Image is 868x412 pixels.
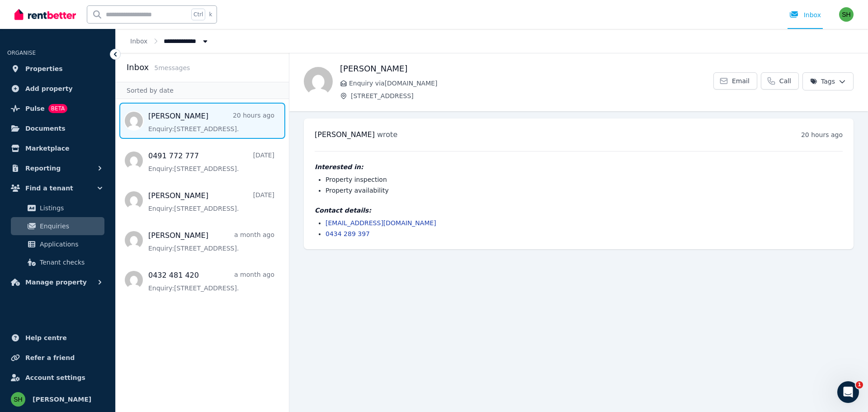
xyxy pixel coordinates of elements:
iframe: Intercom live chat [837,381,859,403]
span: Email [732,76,750,85]
a: Refer a friend [7,349,108,367]
h4: Contact details: [315,206,843,215]
span: Documents [25,123,66,134]
span: [PERSON_NAME] [315,130,375,139]
span: Account settings [25,372,85,383]
span: Enquiries [40,221,101,232]
span: 1 [856,381,863,388]
a: 0432 481 420a month agoEnquiry:[STREET_ADDRESS]. [148,270,274,293]
a: [PERSON_NAME]20 hours agoEnquiry:[STREET_ADDRESS]. [148,111,274,133]
a: 0491 772 777[DATE]Enquiry:[STREET_ADDRESS]. [148,151,274,173]
a: Enquiries [11,217,104,235]
a: Help centre [7,329,108,347]
span: Applications [40,239,101,250]
a: Listings [11,199,104,217]
span: [PERSON_NAME] [33,394,91,405]
a: Documents [7,119,108,137]
a: 0434 289 397 [325,230,370,237]
a: Applications [11,235,104,253]
button: Reporting [7,159,108,177]
a: [PERSON_NAME]a month agoEnquiry:[STREET_ADDRESS]. [148,230,274,253]
li: Property inspection [325,175,843,184]
button: Manage property [7,273,108,291]
span: ORGANISE [7,50,36,56]
span: [STREET_ADDRESS] [351,91,713,100]
span: 5 message s [154,64,190,71]
span: Manage property [25,277,87,288]
span: k [209,11,212,18]
span: BETA [48,104,67,113]
div: Inbox [789,10,821,19]
span: Find a tenant [25,183,73,194]
img: RentBetter [14,8,76,21]
a: [EMAIL_ADDRESS][DOMAIN_NAME] [325,219,436,227]
span: Tenant checks [40,257,101,268]
div: Sorted by date [116,82,289,99]
span: Help centre [25,332,67,343]
h1: [PERSON_NAME] [340,62,713,75]
button: Find a tenant [7,179,108,197]
nav: Message list [116,99,289,302]
span: Tags [810,77,835,86]
h4: Interested in: [315,162,843,171]
a: Inbox [130,38,147,45]
span: Reporting [25,163,61,174]
a: Tenant checks [11,253,104,271]
a: Marketplace [7,139,108,157]
h2: Inbox [127,61,149,74]
img: Sammi Horton [839,7,854,22]
span: Ctrl [191,9,205,20]
time: 20 hours ago [801,131,843,138]
nav: Breadcrumb [116,29,224,53]
span: Marketplace [25,143,69,154]
span: Pulse [25,103,45,114]
img: Jerry [304,67,333,96]
li: Property availability [325,186,843,195]
span: Properties [25,63,63,74]
a: [PERSON_NAME][DATE]Enquiry:[STREET_ADDRESS]. [148,190,274,213]
a: PulseBETA [7,99,108,118]
span: Listings [40,203,101,213]
a: Email [713,72,757,90]
a: Call [761,72,799,90]
a: Properties [7,60,108,78]
a: Add property [7,80,108,98]
a: Account settings [7,369,108,387]
span: Call [779,76,791,85]
span: Refer a friend [25,352,75,363]
button: Tags [802,72,854,90]
span: Enquiry via [DOMAIN_NAME] [349,79,713,88]
img: Sammi Horton [11,392,25,407]
span: wrote [377,130,397,139]
span: Add property [25,83,73,94]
